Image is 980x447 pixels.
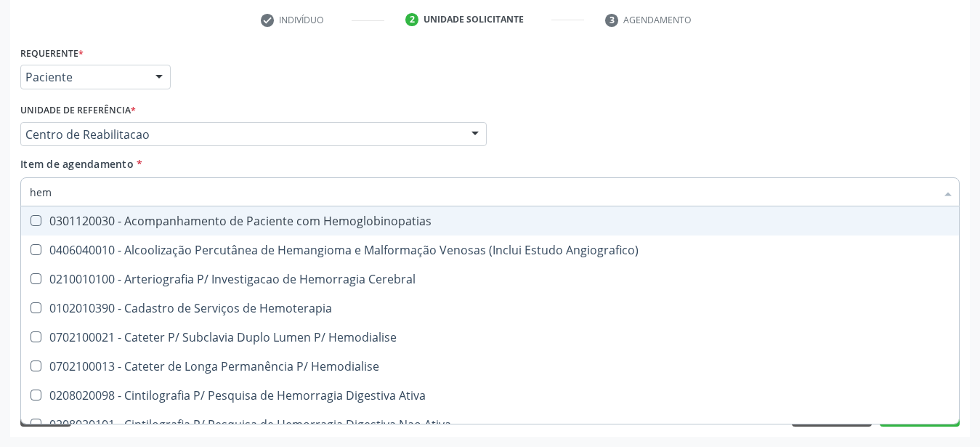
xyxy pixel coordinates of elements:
[25,70,141,84] span: Paciente
[25,127,457,142] span: Centro de Reabilitacao
[424,13,524,26] div: Unidade solicitante
[20,42,84,65] label: Requerente
[30,177,936,206] input: Buscar por procedimentos
[20,157,134,171] span: Item de agendamento
[405,13,418,26] div: 2
[20,100,136,122] label: Unidade de referência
